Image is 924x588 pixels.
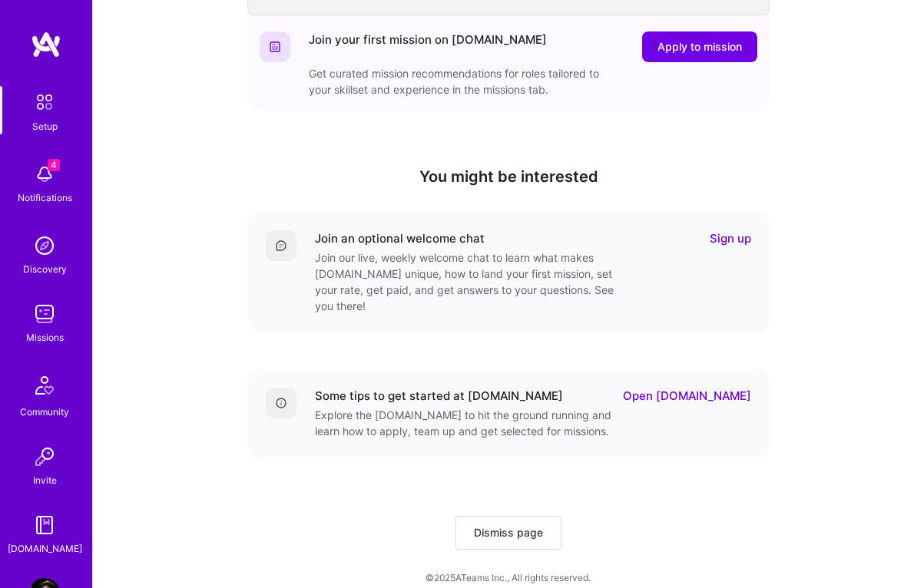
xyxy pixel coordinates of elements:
div: Discovery [23,261,67,277]
img: Comment [275,239,287,252]
div: Join an optional welcome chat [315,230,485,246]
a: Sign up [710,230,751,246]
div: Get curated mission recommendations for roles tailored to your skillset and experience in the mis... [309,65,616,97]
div: Notifications [18,190,72,206]
img: Community [26,367,63,404]
img: Website [269,41,281,53]
div: Some tips to get started at [DOMAIN_NAME] [315,388,563,404]
img: Invite [29,441,60,472]
div: Explore the [DOMAIN_NAME] to hit the ground running and learn how to apply, team up and get selec... [315,407,622,439]
div: Setup [32,118,58,134]
img: Details [275,397,287,409]
div: Community [20,404,69,420]
div: Missions [26,329,64,345]
div: [DOMAIN_NAME] [8,540,82,557]
img: guide book [29,510,60,540]
div: Invite [33,472,57,488]
a: Open [DOMAIN_NAME] [623,388,751,404]
img: discovery [29,230,60,261]
span: Dismiss page [474,525,543,540]
img: logo [31,31,61,58]
div: Join your first mission on [DOMAIN_NAME] [309,31,547,62]
img: setup [28,86,61,118]
div: Join our live, weekly welcome chat to learn what makes [DOMAIN_NAME] unique, how to land your fir... [315,249,622,314]
img: bell [29,159,60,190]
h4: You might be interested [247,167,770,186]
img: teamwork [29,299,60,329]
span: 4 [48,159,60,171]
span: Apply to mission [657,39,742,55]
